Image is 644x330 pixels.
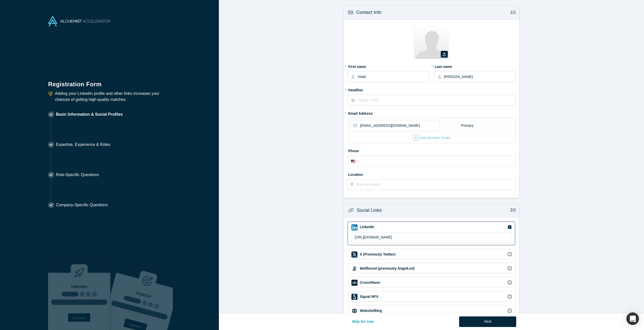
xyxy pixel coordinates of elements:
[56,111,123,117] p: Basic Information & Social Profiles
[348,249,515,259] div: X (Previously Twitter) iconX (Previously Twitter)
[434,62,515,69] label: Last name
[348,222,515,245] div: LinkedIn iconLinkedIn
[56,142,110,148] p: Expertise, Experience & Roles
[459,316,516,327] button: Next
[55,91,171,103] p: Adding your LinkedIn profile and other links increases your chances of getting high-quality matches.
[351,224,357,230] img: LinkedIn icon
[48,16,110,26] img: Alchemist Accelerator Logo
[56,202,108,208] p: Company-Specific Questions
[348,305,515,316] div: Website/Blog iconWebsite/Blog
[48,74,171,89] h1: Registration Form
[348,62,429,69] label: First name
[110,256,173,330] img: Prism AI
[348,147,515,154] label: Phone
[56,172,99,178] p: Role-Specific Questions
[351,308,357,314] img: Website/Blog icon
[357,207,382,214] h3: Social Links
[359,308,382,313] label: Website/Blog
[413,135,450,141] div: Add Another Email
[507,10,516,16] p: 1/2
[348,86,515,93] label: Headline
[359,280,380,285] label: Crunchbase
[414,24,449,59] img: Profile user default
[48,256,110,330] img: Robust Technologies
[348,263,515,273] div: Wellfound (previously AngelList) iconWellfound (previously AngelList)
[359,224,374,230] label: LinkedIn
[358,95,515,105] input: Partner, CEO
[347,316,379,327] button: Skip for now
[507,207,516,213] p: 2/2
[413,135,450,141] button: Add Another Email
[359,266,415,271] label: Wellfound (previously AngelList)
[461,121,474,130] div: Primary
[351,294,357,300] img: Signal NFX icon
[356,179,515,190] input: Enter a location
[359,252,395,257] label: X (Previously Twitter)
[348,170,515,177] label: Location
[348,291,515,302] div: Signal NFX iconSignal NFX
[351,266,357,272] img: Wellfound (previously AngelList) icon
[351,280,357,286] img: Crunchbase icon
[348,277,515,287] div: Crunchbase iconCrunchbase
[356,9,381,16] h3: Contact Info
[348,109,373,116] label: Email Address
[359,294,378,299] label: Signal NFX
[351,252,357,258] img: X (Previously Twitter) icon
